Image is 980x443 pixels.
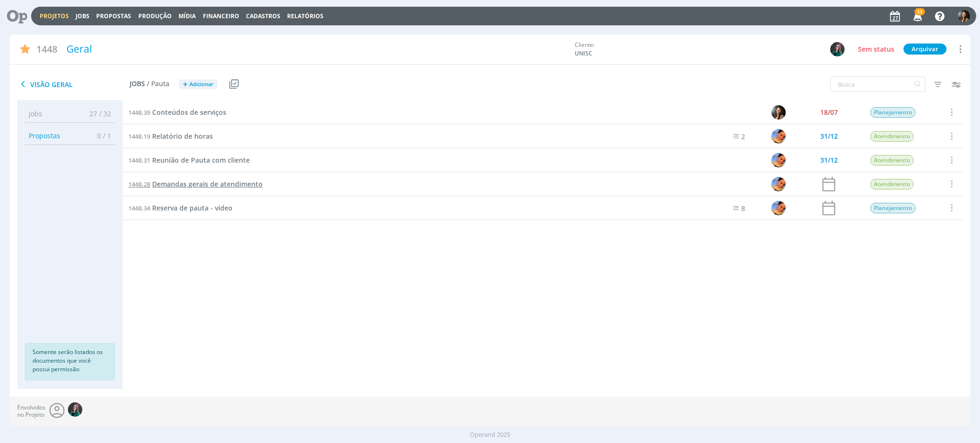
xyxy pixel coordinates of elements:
img: L [772,129,786,144]
span: 0 / 1 [90,131,111,141]
span: Atendimento [871,179,914,189]
span: 1448.19 [128,132,150,141]
span: 1448.39 [128,108,150,117]
a: Jobs [76,12,89,20]
div: 31/12 [820,133,838,140]
button: +Adicionar [179,79,217,89]
button: Mídia [176,12,199,20]
span: Relatório de horas [152,132,213,141]
span: Propostas [96,12,131,20]
span: + [183,79,188,89]
input: Busca [830,77,925,92]
div: 18/07 [820,109,838,116]
span: / Pauta [147,80,169,88]
img: L [772,177,786,191]
span: Atendimento [871,131,914,142]
button: B [958,8,970,24]
button: Propostas [93,12,134,20]
span: 1448.34 [128,204,150,212]
span: 8 [742,204,746,213]
div: 31/12 [820,157,838,164]
span: Conteúdos de serviços [152,108,226,117]
span: Propostas [29,131,60,141]
button: Financeiro [200,12,242,20]
span: Planejamento [871,203,916,213]
img: L [772,153,786,167]
button: R [830,42,845,57]
img: B [772,105,786,120]
button: Cadastros [243,12,283,20]
span: Envolvidos no Projeto [17,404,45,418]
a: 1448.39Conteúdos de serviços [128,107,226,118]
div: Geral [63,38,570,60]
a: Relatórios [287,12,323,20]
span: 1448.31 [128,156,150,165]
a: Projetos [40,12,69,20]
span: 1448 [36,42,57,56]
span: UNISC [575,49,646,58]
span: 2 [742,132,746,141]
span: 1448.28 [128,180,150,188]
span: Visão Geral [17,78,130,90]
button: Relatórios [284,12,326,20]
a: Produção [138,12,172,20]
button: Arquivar [903,44,947,55]
span: Adicionar [189,81,213,88]
span: Atendimento [871,155,914,166]
button: Projetos [37,12,72,20]
span: Jobs [29,109,42,119]
span: Reunião de Pauta com cliente [152,155,250,165]
a: 1448.31Reunião de Pauta com cliente [128,155,250,166]
img: R [830,42,845,56]
img: B [958,10,970,22]
span: Cadastros [246,12,280,20]
img: R [68,402,82,417]
span: Demandas gerais de atendimento [152,179,263,188]
button: Sem status [856,44,897,55]
span: 33 [914,8,925,15]
p: Somente serão listados os documentos que você possui permissão [33,348,107,374]
a: Mídia [178,12,196,20]
button: Produção [135,12,175,20]
a: 1448.28Demandas gerais de atendimento [128,179,263,189]
span: 27 / 32 [82,109,111,119]
button: Jobs [73,12,92,20]
span: Jobs [130,80,145,88]
img: L [772,201,786,215]
span: Sem status [858,44,894,54]
a: Financeiro [203,12,239,20]
div: Cliente: [575,41,805,58]
a: 1448.19Relatório de horas [128,131,213,142]
span: Reserva de pauta - vídeo [152,203,233,212]
span: Planejamento [871,107,916,118]
button: 33 [907,8,927,25]
a: 1448.34Reserva de pauta - vídeo [128,203,233,213]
